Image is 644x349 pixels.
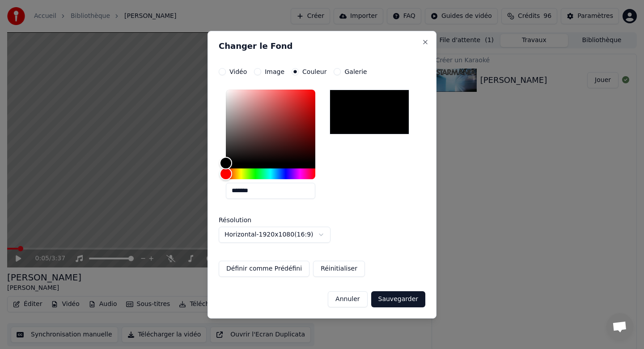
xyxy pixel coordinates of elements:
label: Résolution [219,217,308,223]
button: Réinitialiser [313,261,365,277]
label: Vidéo [229,69,247,75]
button: Définir comme Prédéfini [219,261,309,277]
label: Couleur [302,69,326,75]
label: Galerie [344,69,367,75]
button: Annuler [328,291,367,307]
button: Sauvegarder [371,291,425,307]
div: Hue [226,168,315,179]
div: Color [226,90,315,163]
h2: Changer le Fond [219,42,425,50]
label: Image [265,69,284,75]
